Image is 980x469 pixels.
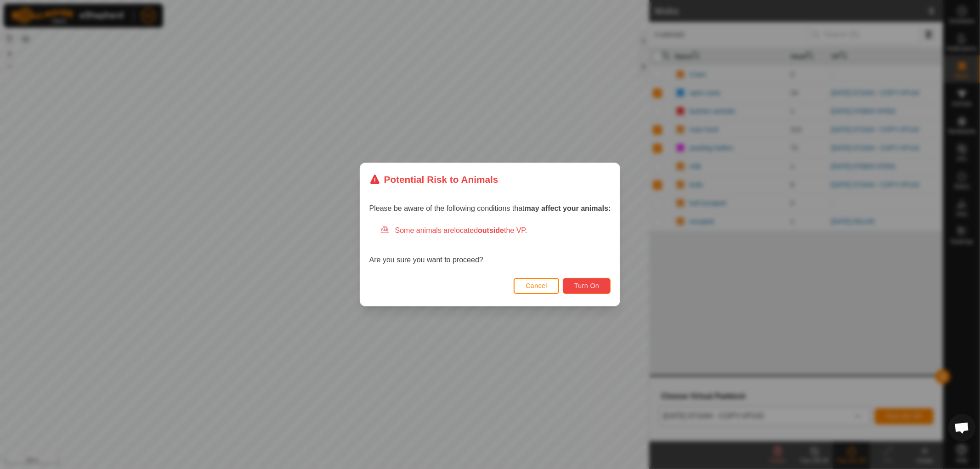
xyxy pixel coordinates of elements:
[525,204,611,212] strong: may affect your animals:
[574,282,599,289] span: Turn On
[526,282,547,289] span: Cancel
[514,278,559,294] button: Cancel
[948,414,976,441] a: Open chat
[380,225,611,236] div: Some animals are
[369,204,611,212] span: Please be aware of the following conditions that
[454,226,527,234] span: located the VP.
[369,172,498,186] div: Potential Risk to Animals
[563,278,611,294] button: Turn On
[478,226,504,234] strong: outside
[369,225,611,266] div: Are you sure you want to proceed?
